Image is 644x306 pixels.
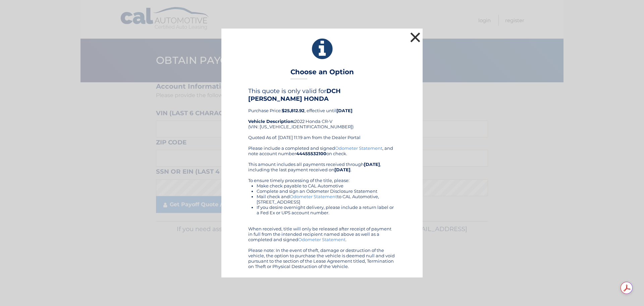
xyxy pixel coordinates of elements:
[364,162,380,167] b: [DATE]
[336,108,353,113] b: [DATE]
[257,188,396,194] li: Complete and sign an Odometer Disclosure Statement
[290,194,337,199] a: Odometer Statement
[257,183,396,188] li: Make check payable to CAL Automotive
[248,145,396,269] div: Please include a completed and signed , and note account number on check. This amount includes al...
[334,167,351,172] b: [DATE]
[248,87,396,102] h4: This quote is only valid for
[290,68,354,80] h3: Choose an Option
[409,31,422,44] button: ×
[296,151,326,156] b: 44455532100
[248,87,341,102] b: DCH [PERSON_NAME] HONDA
[248,119,294,124] strong: Vehicle Description:
[298,237,345,242] a: Odometer Statement
[257,194,396,205] li: Mail check and to CAL Automotive, [STREET_ADDRESS]
[335,145,382,151] a: Odometer Statement
[248,87,396,145] div: Purchase Price: , effective until 2022 Honda CR-V (VIN: [US_VEHICLE_IDENTIFICATION_NUMBER]) Quote...
[257,205,396,215] li: If you desire overnight delivery, please include a return label or a Fed Ex or UPS account number.
[282,108,305,113] b: $25,812.92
